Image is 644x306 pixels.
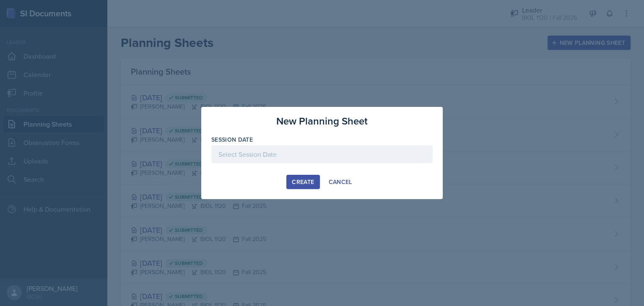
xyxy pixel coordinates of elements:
[211,135,253,144] label: Session Date
[323,175,358,189] button: Cancel
[329,179,352,185] div: Cancel
[292,179,314,185] div: Create
[286,175,319,189] button: Create
[276,114,368,129] h3: New Planning Sheet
